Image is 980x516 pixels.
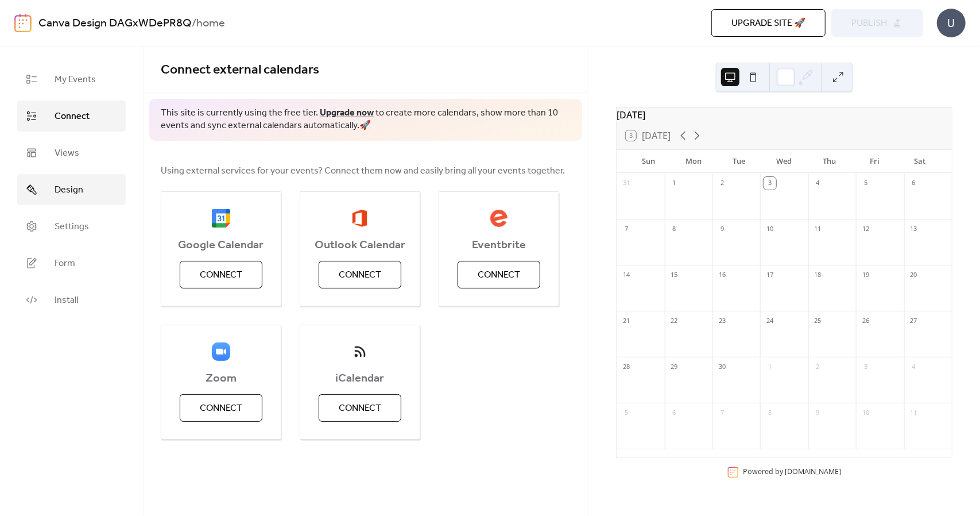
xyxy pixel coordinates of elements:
[339,268,381,282] span: Connect
[200,402,242,415] span: Connect
[762,150,807,173] div: Wed
[731,17,805,30] span: Upgrade site 🚀
[859,407,872,419] div: 10
[55,257,75,271] span: Form
[319,394,401,422] button: Connect
[17,64,126,95] a: My Events
[351,342,369,361] img: ical
[490,209,508,228] img: eventbrite
[859,269,872,282] div: 19
[859,177,872,190] div: 5
[908,361,920,373] div: 4
[320,104,374,122] a: Upgrade now
[458,261,540,288] button: Connect
[55,294,78,307] span: Install
[764,407,776,419] div: 8
[339,402,381,415] span: Connect
[55,73,96,87] span: My Events
[716,315,729,328] div: 23
[716,177,729,190] div: 2
[908,177,920,190] div: 6
[55,183,83,197] span: Design
[711,9,826,37] button: Upgrade site 🚀
[17,284,126,315] a: Install
[671,150,716,173] div: Mon
[743,467,842,476] div: Powered by
[937,9,966,37] div: U
[180,394,262,422] button: Connect
[161,372,281,386] span: Zoom
[716,361,729,373] div: 30
[626,150,671,173] div: Sun
[668,407,681,419] div: 6
[192,13,196,34] b: /
[785,467,842,476] a: [DOMAIN_NAME]
[812,177,824,190] div: 4
[859,315,872,328] div: 26
[439,238,559,252] span: Eventbrite
[897,150,943,173] div: Sat
[212,342,230,361] img: zoom
[17,174,126,205] a: Design
[478,268,520,282] span: Connect
[668,269,681,282] div: 15
[161,107,571,133] span: This site is currently using the free tier. to create more calendars, show more than 10 events an...
[319,261,401,288] button: Connect
[17,248,126,279] a: Form
[161,164,565,178] span: Using external services for your events? Connect them now and easily bring all your events together.
[852,150,897,173] div: Fri
[161,57,319,83] span: Connect external calendars
[716,269,729,282] div: 16
[352,209,367,228] img: outlook
[17,211,126,242] a: Settings
[617,108,952,122] div: [DATE]
[17,137,126,168] a: Views
[812,407,824,419] div: 9
[764,177,776,190] div: 3
[908,315,920,328] div: 27
[908,223,920,236] div: 13
[859,223,872,236] div: 12
[200,268,242,282] span: Connect
[620,269,633,282] div: 14
[161,238,281,252] span: Google Calendar
[812,315,824,328] div: 25
[764,269,776,282] div: 17
[55,147,79,160] span: Views
[668,315,681,328] div: 22
[620,223,633,236] div: 7
[807,150,853,173] div: Thu
[212,209,230,228] img: google
[55,220,89,234] span: Settings
[620,407,633,419] div: 5
[668,361,681,373] div: 29
[764,361,776,373] div: 1
[908,407,920,419] div: 11
[812,361,824,373] div: 2
[764,223,776,236] div: 10
[300,238,420,252] span: Outlook Calendar
[716,150,762,173] div: Tue
[196,13,225,34] b: home
[668,177,681,190] div: 1
[14,14,32,32] img: logo
[620,177,633,190] div: 31
[812,269,824,282] div: 18
[908,269,920,282] div: 20
[668,223,681,236] div: 8
[620,315,633,328] div: 21
[620,361,633,373] div: 28
[812,223,824,236] div: 11
[716,407,729,419] div: 7
[180,261,262,288] button: Connect
[300,372,420,386] span: iCalendar
[38,13,192,34] a: Canva Design DAGxWDePR8Q
[716,223,729,236] div: 9
[17,101,126,132] a: Connect
[764,315,776,328] div: 24
[55,110,90,124] span: Connect
[859,361,872,373] div: 3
